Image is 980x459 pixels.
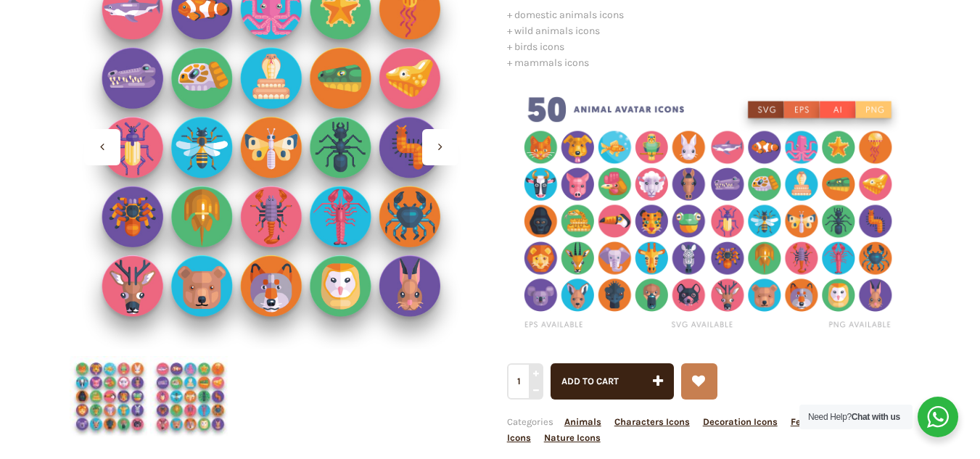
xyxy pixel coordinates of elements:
[507,7,911,71] p: + domestic animals icons + wild animals icons + birds icons + mammals icons
[791,416,857,427] a: Featured Icons
[507,416,887,443] span: Categories
[564,416,601,427] a: Animals
[852,412,900,422] strong: Chat with us
[551,363,674,400] button: Add to cart
[703,416,778,427] a: Decoration Icons
[70,356,150,437] img: Animal Avatar Icons
[808,412,900,422] span: Need Help?
[561,376,619,386] span: Add to cart
[150,356,231,437] img: avatar animal icons
[507,363,541,400] input: Qty
[507,81,911,340] img: 50 Animal Avatar Icons
[544,432,601,443] a: Nature Icons
[614,416,690,427] a: Characters Icons
[507,416,887,443] a: Flat Icons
